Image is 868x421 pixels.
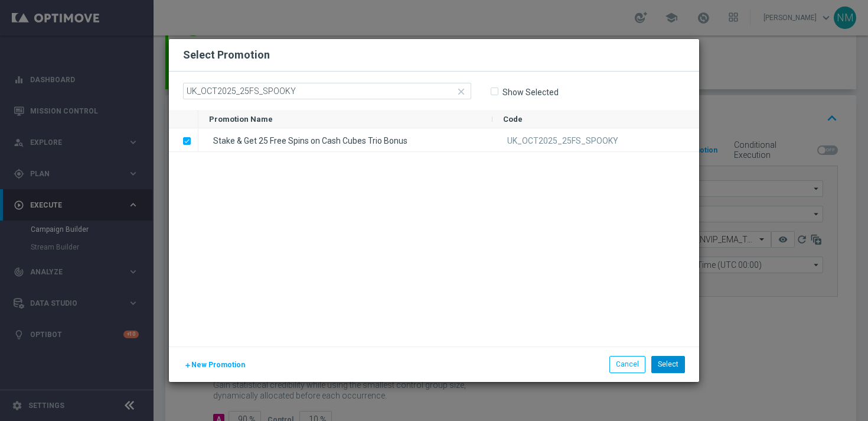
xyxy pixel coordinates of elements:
i: add [184,362,191,369]
i: close [456,86,466,97]
button: Cancel [609,356,645,373]
h2: Select Promotion [183,48,270,62]
div: Press SPACE to deselect this row. [169,128,198,152]
button: New Promotion [183,358,246,371]
button: Select [651,356,685,373]
label: Show Selected [502,87,559,98]
div: Stake & Get 25 Free Spins on Cash Cubes Trio Bonus [198,128,492,151]
div: Press SPACE to deselect this row. [198,128,699,152]
span: New Promotion [191,361,245,369]
span: Code [503,115,523,124]
span: Promotion Name [209,115,273,124]
span: UK_OCT2025_25FS_SPOOKY [507,136,618,145]
input: Search by Promotion name or Promo code [183,83,471,99]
